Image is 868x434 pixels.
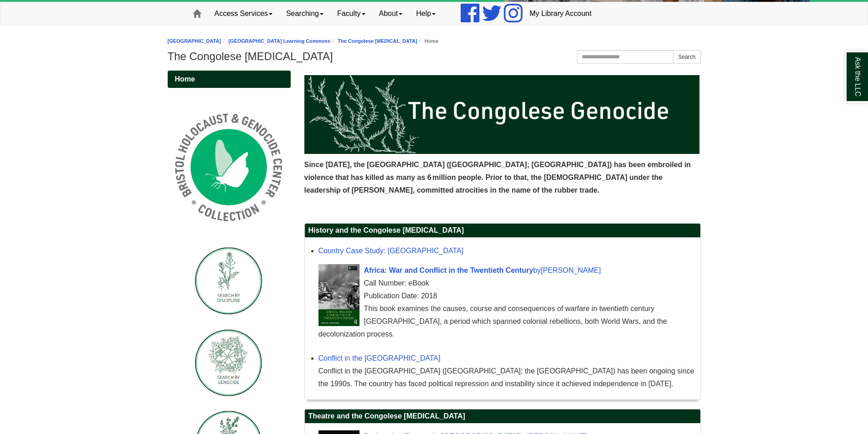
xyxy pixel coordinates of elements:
[304,75,701,154] img: The Congolese Genocide
[673,50,700,64] button: Search
[523,2,598,25] a: My Library Account
[417,37,439,46] li: Home
[330,2,372,25] a: Faculty
[195,328,263,396] img: Search by Genocide
[318,354,441,362] a: Conflict in the [GEOGRAPHIC_DATA]
[168,37,701,46] nav: breadcrumb
[279,2,330,25] a: Searching
[318,290,696,302] div: Publication Date: 2018
[318,302,696,341] div: This book examines the causes, course and consequences of warfare in twentieth century [GEOGRAPHI...
[304,161,691,194] span: Since [DATE], the [GEOGRAPHIC_DATA] ([GEOGRAPHIC_DATA]; [GEOGRAPHIC_DATA]) has been embroiled in ...
[318,277,696,290] div: Call Number: eBook
[364,266,534,274] span: Africa: War and Conflict in the Twentieth Century
[318,264,360,326] img: Cover Art
[533,266,541,274] span: by
[305,224,700,238] h2: History and the Congolese [MEDICAL_DATA]
[409,2,442,25] a: Help
[541,266,601,274] span: [PERSON_NAME]
[305,409,700,424] h2: Theatre and the Congolese [MEDICAL_DATA]
[318,247,464,255] a: Country Case Study: [GEOGRAPHIC_DATA]
[195,246,263,315] img: Search by Discipline
[175,75,195,83] span: Home
[318,365,696,390] div: Conflict in the [GEOGRAPHIC_DATA] ([GEOGRAPHIC_DATA]; the [GEOGRAPHIC_DATA]) has been ongoing sin...
[168,38,221,44] a: [GEOGRAPHIC_DATA]
[364,266,601,274] a: Cover ArtAfrica: War and Conflict in the Twentieth Centuryby[PERSON_NAME]
[208,2,279,25] a: Access Services
[168,50,701,63] h1: The Congolese [MEDICAL_DATA]
[338,38,417,44] a: The Congolese [MEDICAL_DATA]
[168,106,290,228] img: Holocaust and Genocide Collection
[372,2,410,25] a: About
[168,71,291,88] a: Home
[228,38,330,44] a: [GEOGRAPHIC_DATA] Learning Commons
